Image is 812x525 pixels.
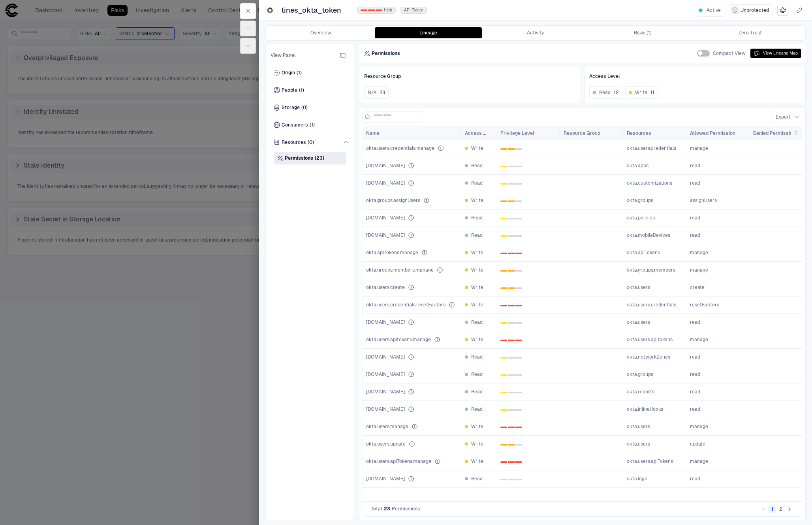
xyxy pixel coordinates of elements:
div: 0 [500,287,507,289]
span: okta.apps [627,162,648,169]
div: 1 [508,200,515,202]
span: okta.groups [627,197,653,204]
span: manage [690,267,708,273]
div: 0 [500,200,507,202]
span: (1) [297,70,302,76]
span: okta.groups.assignUsers [366,197,420,204]
span: okta.users.manage [366,423,408,430]
div: Resources(0) [271,136,349,149]
span: okta.users.credentials.manage [366,145,434,151]
div: 2 [515,287,522,289]
span: Allowed Permission [690,130,735,136]
div: 2 [515,461,522,463]
div: 1 [508,166,515,167]
span: (0) [308,139,314,145]
span: Name [366,130,380,136]
span: Read [471,476,483,482]
span: okta.users [627,319,650,325]
div: Allows the app to read the existing users' profiles and credentials [408,319,414,325]
span: Write [471,145,483,151]
div: 1 [508,409,515,411]
div: 0 [500,340,507,341]
span: Write [471,423,483,430]
div: 1 [508,305,515,306]
div: Allows the app to manage API Tokens in your Okta organization [421,249,428,256]
span: Read [471,371,483,378]
div: 1 [508,479,515,480]
span: [DOMAIN_NAME] [366,354,405,360]
span: [DOMAIN_NAME] [366,371,405,378]
div: 0 [500,183,507,185]
div: 2 [515,340,522,341]
div: Allows the app to read information about groups and their members in your Okta organization [408,371,414,378]
button: Go to next page [786,505,793,513]
div: 2 [515,148,522,150]
span: Resources [627,130,651,136]
span: Denied Permissions [753,130,798,136]
span: People [282,87,297,93]
div: 1 [508,461,515,463]
span: Permissions [285,155,313,161]
span: manage [690,145,708,151]
div: Allows the app to read enrolled mobile devices [408,232,414,238]
span: [DOMAIN_NAME] [366,319,405,325]
div: 1 [508,444,515,446]
div: 0 [500,374,507,376]
div: 2 [515,270,522,272]
span: manage [690,337,708,342]
div: 1 [508,218,515,219]
span: read [690,215,700,221]
div: 2 [515,479,522,480]
div: Resource Group [364,73,576,79]
div: 1 [508,322,515,324]
div: 2 [515,200,522,202]
span: N/A [368,89,376,96]
span: manage [690,424,708,429]
div: 2 [515,392,522,393]
span: okta.reports [627,389,654,395]
span: okta.groups.members.manage [366,267,434,273]
div: Allows the app to assign users to groups [423,197,430,204]
div: 0 [500,409,507,411]
div: 1 [508,357,515,359]
div: 2 [515,253,522,254]
button: Export [772,111,802,123]
span: Access Level [465,130,486,136]
span: Write [471,249,483,256]
div: Allows the app to read information about policies in your Okta organization [408,215,414,221]
span: Read [599,89,611,96]
span: [DOMAIN_NAME] [366,162,405,169]
button: Overview [267,27,375,38]
span: okta.users.credentials.resetFactors [366,302,445,308]
span: Read [471,354,483,360]
div: 0 [500,270,507,272]
span: resetFactors [690,302,719,308]
div: Access Level [589,73,801,79]
span: [DOMAIN_NAME] [366,232,405,238]
div: 0 [500,305,507,306]
nav: pagination navigation [759,504,794,514]
div: 0 [500,218,507,219]
button: View Lineage Map [750,49,801,58]
span: read [690,476,700,482]
span: Write [471,302,483,308]
div: Mark as Crown Jewel [777,5,788,16]
span: okta.users.create [366,284,405,291]
button: page 1 [768,505,776,513]
div: 1 [508,427,515,428]
div: Allows the app to read reporting and analytics data [408,389,414,395]
div: 0 [500,461,507,463]
span: Origin [282,70,295,76]
span: read [690,319,700,325]
span: Read [471,162,483,169]
div: Allows the app to manage API tokens for users [434,336,440,343]
div: Allows the app to create new users [408,284,414,291]
div: Allows the app to create new users and to manage all users' profile and credentials information [412,423,418,430]
span: create [690,285,705,290]
span: API Token [404,8,423,13]
span: 23 [380,89,385,96]
button: Write11 [625,86,658,99]
span: Resource Group [564,130,600,136]
span: Write [471,441,483,447]
div: 0 [500,166,507,167]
